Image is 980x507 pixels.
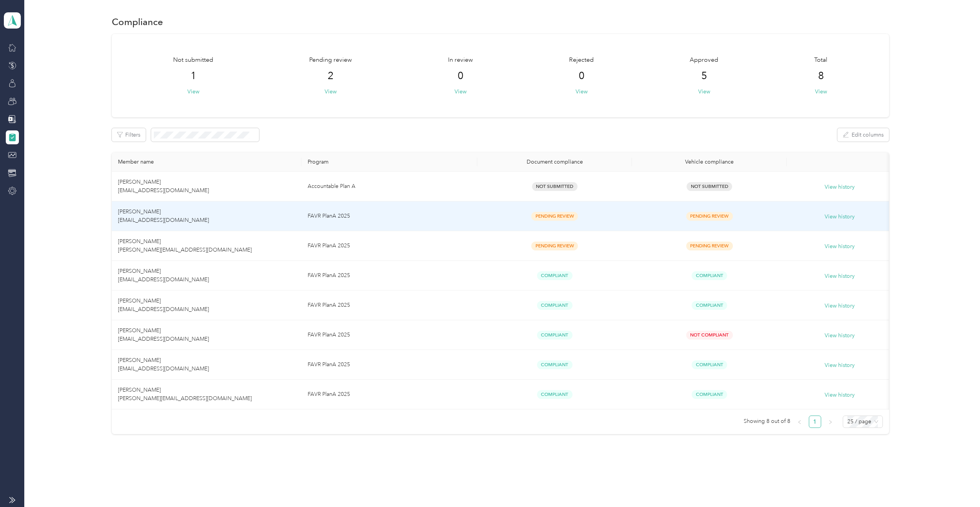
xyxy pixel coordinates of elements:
[818,70,824,82] span: 8
[187,88,199,96] button: View
[537,390,573,399] span: Compliant
[809,416,821,428] li: 1
[686,212,733,221] span: Pending Review
[828,420,833,424] span: right
[825,302,855,310] button: View history
[690,56,718,65] span: Approved
[537,360,573,369] span: Compliant
[825,391,855,399] button: View history
[847,416,878,428] span: 25 / page
[118,387,252,402] span: [PERSON_NAME] [PERSON_NAME][EMAIL_ADDRESS][DOMAIN_NAME]
[937,464,980,507] iframe: Everlance-gr Chat Button Frame
[537,271,573,280] span: Compliant
[118,179,209,194] span: [PERSON_NAME] [EMAIL_ADDRESS][DOMAIN_NAME]
[301,291,477,320] td: FAVR PlanA 2025
[797,420,802,424] span: left
[301,152,477,172] th: Program
[112,128,146,142] button: Filters
[825,272,855,281] button: View history
[483,159,626,165] div: Document compliance
[301,201,477,231] td: FAVR PlanA 2025
[118,357,209,372] span: [PERSON_NAME] [EMAIL_ADDRESS][DOMAIN_NAME]
[118,208,209,223] span: [PERSON_NAME] [EMAIL_ADDRESS][DOMAIN_NAME]
[687,182,732,191] span: Not Submitted
[328,70,333,82] span: 2
[190,70,196,82] span: 1
[301,261,477,291] td: FAVR PlanA 2025
[824,416,837,428] li: Next Page
[843,416,883,428] div: Page Size
[301,320,477,350] td: FAVR PlanA 2025
[309,56,352,65] span: Pending review
[537,301,573,310] span: Compliant
[698,88,710,96] button: View
[173,56,213,65] span: Not submitted
[537,331,573,340] span: Compliant
[692,271,727,280] span: Compliant
[837,128,889,142] button: Edit columns
[301,172,477,201] td: Accountable Plan A
[692,360,727,369] span: Compliant
[638,159,780,165] div: Vehicle compliance
[531,212,578,221] span: Pending Review
[112,152,302,172] th: Member name
[815,88,827,96] button: View
[825,183,855,191] button: View history
[448,56,473,65] span: In review
[825,361,855,370] button: View history
[814,56,827,65] span: Total
[455,88,466,96] button: View
[118,238,252,253] span: [PERSON_NAME] [PERSON_NAME][EMAIL_ADDRESS][DOMAIN_NAME]
[531,242,578,250] span: Pending Review
[692,390,727,399] span: Compliant
[692,301,727,310] span: Compliant
[576,88,588,96] button: View
[301,380,477,409] td: FAVR PlanA 2025
[793,416,806,428] button: left
[325,88,337,96] button: View
[744,416,790,427] span: Showing 8 out of 8
[118,268,209,283] span: [PERSON_NAME] [EMAIL_ADDRESS][DOMAIN_NAME]
[825,331,855,340] button: View history
[686,242,733,250] span: Pending Review
[458,70,463,82] span: 0
[532,182,578,191] span: Not Submitted
[793,416,806,428] li: Previous Page
[825,242,855,251] button: View history
[118,327,209,342] span: [PERSON_NAME] [EMAIL_ADDRESS][DOMAIN_NAME]
[112,18,163,26] h1: Compliance
[825,213,855,221] button: View history
[579,70,584,82] span: 0
[686,331,733,340] span: Not Compliant
[569,56,594,65] span: Rejected
[824,416,837,428] button: right
[301,231,477,261] td: FAVR PlanA 2025
[809,416,821,428] a: 1
[301,350,477,380] td: FAVR PlanA 2025
[118,297,209,313] span: [PERSON_NAME] [EMAIL_ADDRESS][DOMAIN_NAME]
[701,70,707,82] span: 5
